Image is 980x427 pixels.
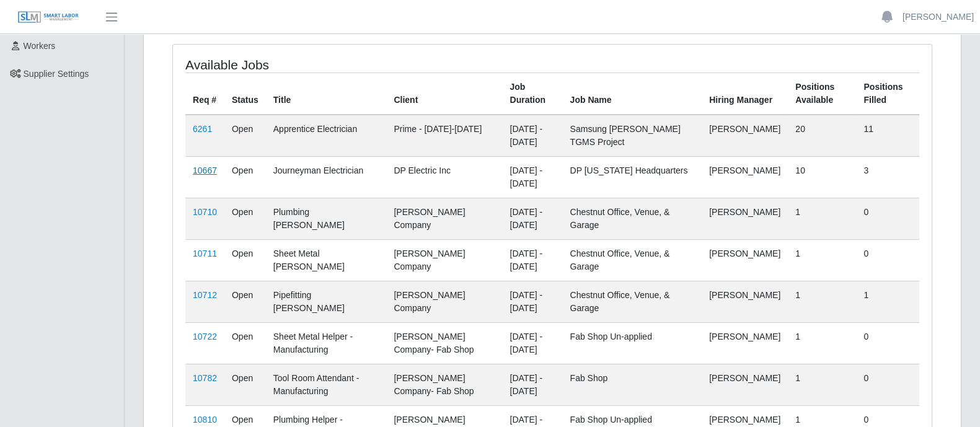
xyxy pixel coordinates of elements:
a: 10667 [193,165,217,175]
td: DP [US_STATE] Headquarters [563,156,702,198]
td: Prime - [DATE]-[DATE] [386,115,502,157]
td: Fab Shop [563,364,702,405]
td: Chestnut Office, Venue, & Garage [563,239,702,281]
td: [PERSON_NAME] Company- Fab Shop [386,322,502,364]
a: 10710 [193,207,217,217]
td: [PERSON_NAME] [702,322,788,364]
a: 10712 [193,290,217,300]
td: Apprentice Electrician [266,115,387,157]
td: [DATE] - [DATE] [502,156,562,198]
img: SLM Logo [17,11,79,24]
td: Pipefitting [PERSON_NAME] [266,281,387,322]
a: 10810 [193,415,217,425]
td: 1 [788,281,856,322]
td: Sheet Metal [PERSON_NAME] [266,239,387,281]
td: 0 [856,198,919,239]
td: 20 [788,115,856,157]
td: [DATE] - [DATE] [502,322,562,364]
td: 0 [856,364,919,405]
td: [PERSON_NAME] [702,239,788,281]
td: DP Electric Inc [386,156,502,198]
span: Supplier Settings [24,69,89,79]
a: 6261 [193,124,212,134]
td: [PERSON_NAME] [702,364,788,405]
a: 10711 [193,249,217,258]
th: Client [386,73,502,115]
td: 10 [788,156,856,198]
td: [PERSON_NAME] Company- Fab Shop [386,364,502,405]
th: Job Name [563,73,702,115]
td: [DATE] - [DATE] [502,198,562,239]
td: [PERSON_NAME] Company [386,281,502,322]
th: Job Duration [502,73,562,115]
a: [PERSON_NAME] [903,11,974,24]
a: 10782 [193,373,217,383]
h4: Available Jobs [185,57,480,73]
td: Samsung [PERSON_NAME] TGMS Project [563,115,702,157]
td: Open [224,198,266,239]
th: Positions Filled [856,73,919,115]
td: [PERSON_NAME] Company [386,198,502,239]
td: Tool Room Attendant - Manufacturing [266,364,387,405]
td: 1 [788,198,856,239]
td: 0 [856,322,919,364]
td: [PERSON_NAME] [702,198,788,239]
td: [DATE] - [DATE] [502,239,562,281]
td: 1 [788,322,856,364]
td: Open [224,239,266,281]
td: Open [224,322,266,364]
td: [PERSON_NAME] Company [386,239,502,281]
td: 11 [856,115,919,157]
th: Positions Available [788,73,856,115]
td: Open [224,364,266,405]
span: Workers [24,41,56,51]
th: Title [266,73,387,115]
td: Fab Shop Un-applied [563,322,702,364]
td: 1 [856,281,919,322]
td: 3 [856,156,919,198]
td: [DATE] - [DATE] [502,364,562,405]
td: [DATE] - [DATE] [502,281,562,322]
td: 0 [856,239,919,281]
td: Plumbing [PERSON_NAME] [266,198,387,239]
td: 1 [788,364,856,405]
td: Open [224,115,266,157]
td: Chestnut Office, Venue, & Garage [563,281,702,322]
td: Chestnut Office, Venue, & Garage [563,198,702,239]
a: 10722 [193,332,217,341]
td: [PERSON_NAME] [702,281,788,322]
td: [PERSON_NAME] [702,156,788,198]
th: Hiring Manager [702,73,788,115]
td: [DATE] - [DATE] [502,115,562,157]
td: Sheet Metal Helper - Manufacturing [266,322,387,364]
td: Journeyman Electrician [266,156,387,198]
td: 1 [788,239,856,281]
td: [PERSON_NAME] [702,115,788,157]
td: Open [224,156,266,198]
th: Status [224,73,266,115]
th: Req # [185,73,224,115]
td: Open [224,281,266,322]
